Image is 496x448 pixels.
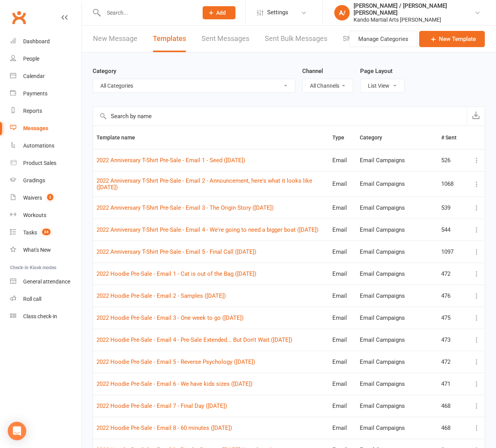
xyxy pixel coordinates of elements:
div: Gradings [23,177,45,183]
div: 472 [441,359,465,365]
td: Email [329,307,356,329]
a: New Message [93,25,137,52]
a: 2022 Hoodie Pre-Sale - Email 7 - Final Day ([DATE]) [96,402,227,409]
div: Email Campaigns [360,403,434,409]
a: SMS Replies [343,25,381,52]
div: 472 [441,271,465,277]
a: Clubworx [9,8,29,27]
span: 34 [42,229,51,235]
div: Kando Martial Arts [PERSON_NAME] [354,16,474,23]
div: People [23,56,39,62]
td: Email [329,285,356,307]
div: Automations [23,143,54,149]
label: Category [93,66,116,76]
a: Class kiosk mode [10,308,81,325]
div: 539 [441,205,465,211]
a: General attendance kiosk mode [10,273,81,290]
a: New Template [419,31,485,47]
a: Sent Messages [201,25,249,52]
div: 471 [441,381,465,387]
td: Email [329,149,356,171]
a: 2022 Hoodie Pre-Sale - Email 3 - One week to go ([DATE]) [96,314,244,321]
a: Payments [10,85,81,102]
div: 473 [441,337,465,343]
div: Roll call [23,296,41,302]
td: Email [329,197,356,219]
td: Email [329,417,356,439]
span: Settings [267,4,288,21]
div: Messages [23,125,48,131]
div: Email Campaigns [360,293,434,299]
div: Calendar [23,73,45,79]
a: 2022 Anniversary T-Shirt Pre-Sale - Email 2 - Announcement, here's what it looks like ([DATE]) [96,177,312,191]
a: 2022 Anniversary T-Shirt Pre-Sale - Email 3 - The Origin Story ([DATE]) [96,204,274,211]
div: 1097 [441,249,465,255]
a: Sent Bulk Messages [265,25,327,52]
a: Workouts [10,207,81,224]
a: Reports [10,102,81,120]
div: Email Campaigns [360,205,434,211]
button: Manage Categories [349,31,417,47]
div: Email Campaigns [360,425,434,431]
div: Email Campaigns [360,337,434,343]
button: Type [332,133,353,142]
button: Category [360,133,391,142]
a: 2022 Hoodie Pre-Sale - Email 1 - Cat is out of the Bag ([DATE]) [96,270,256,277]
a: 2022 Hoodie Pre-Sale - Email 6 - We have kids sizes ([DATE]) [96,380,252,387]
a: Gradings [10,172,81,189]
a: 2022 Anniversary T-Shirt Pre-Sale - Email 1 - Seed ([DATE]) [96,157,245,164]
td: Email [329,171,356,197]
div: What's New [23,247,51,253]
a: 2022 Hoodie Pre-Sale - Email 4 - Pre-Sale Extended... But Don't Wait ([DATE]) [96,336,292,343]
label: Page Layout [360,66,393,76]
a: Calendar [10,68,81,85]
a: 2022 Anniversary T-Shirt Pre-Sale - Email 5 - Final Call ([DATE]) [96,248,256,255]
a: 2022 Anniversary T-Shirt Pre-Sale - Email 4 - We're going to need a bigger boat ([DATE]) [96,226,318,233]
div: Email Campaigns [360,227,434,233]
div: 468 [441,425,465,431]
div: 526 [441,157,465,164]
div: Open Intercom Messenger [8,422,26,440]
span: Category [360,134,391,141]
div: A/ [334,5,350,20]
span: 2 [47,194,53,200]
div: Email Campaigns [360,157,434,164]
button: # Sent [441,133,465,142]
a: Dashboard [10,33,81,50]
a: 2022 Hoodie Pre-Sale - Email 2 - Samples ([DATE]) [96,292,226,299]
div: 476 [441,293,465,299]
div: 544 [441,227,465,233]
a: 2022 Hoodie Pre-Sale - Email 8 - 60 minutes ([DATE]) [96,424,232,431]
span: Template name [96,134,144,141]
input: Search by name [93,107,467,126]
div: 468 [441,403,465,409]
a: Messages [10,120,81,137]
button: Add [203,6,235,19]
div: Email Campaigns [360,271,434,277]
span: Add [216,10,226,16]
a: People [10,50,81,68]
td: Email [329,329,356,351]
a: Roll call [10,290,81,308]
div: [PERSON_NAME] / [PERSON_NAME] [PERSON_NAME] [354,2,474,16]
div: General attendance [23,278,70,285]
td: Email [329,219,356,241]
td: Email [329,241,356,263]
div: Payments [23,90,47,97]
input: Search... [101,7,193,18]
div: Email Campaigns [360,315,434,321]
a: Waivers 2 [10,189,81,207]
td: Email [329,373,356,395]
div: 475 [441,315,465,321]
button: Template name [96,133,144,142]
div: Email Campaigns [360,381,434,387]
div: 1068 [441,181,465,187]
a: What's New [10,241,81,259]
div: Class check-in [23,313,57,319]
div: Reports [23,108,42,114]
div: Email Campaigns [360,181,434,187]
div: Dashboard [23,38,50,44]
td: Email [329,395,356,417]
a: 2022 Hoodie Pre-Sale - Email 5 - Reverse Psychology ([DATE]) [96,358,255,365]
div: Email Campaigns [360,359,434,365]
